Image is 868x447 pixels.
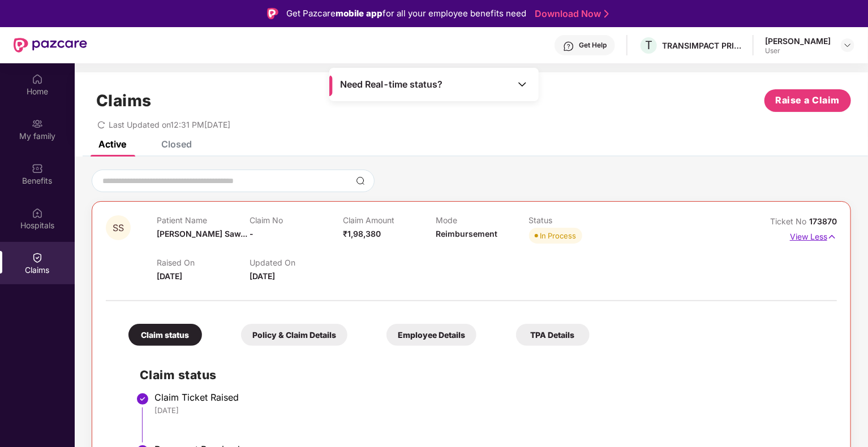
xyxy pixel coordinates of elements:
span: ₹1,98,380 [343,229,381,238]
p: Patient Name [157,215,250,225]
a: Download Now [535,8,605,20]
span: 173870 [809,216,837,226]
img: svg+xml;base64,PHN2ZyBpZD0iU3RlcC1Eb25lLTMyeDMyIiB4bWxucz0iaHR0cDovL3d3dy53My5vcmcvMjAwMC9zdmciIH... [136,392,149,406]
span: [DATE] [250,271,275,281]
div: Get Pazcare for all your employee benefits need [286,7,526,20]
div: User [765,46,831,55]
span: SS [113,223,124,233]
span: redo [97,120,105,129]
p: Mode [436,215,528,225]
span: Raise a Claim [776,93,840,107]
span: [PERSON_NAME] Saw... [157,229,247,238]
img: Logo [267,8,278,19]
strong: mobile app [336,8,383,19]
div: Get Help [579,41,607,50]
div: [PERSON_NAME] [765,36,831,46]
p: View Less [790,228,837,243]
span: Ticket No [770,216,809,226]
img: svg+xml;base64,PHN2ZyBpZD0iSG9tZSIgeG1sbnM9Imh0dHA6Ly93d3cudzMub3JnLzIwMDAvc3ZnIiB3aWR0aD0iMjAiIG... [32,73,43,85]
div: TRANSIMPACT PRIVATE LIMITED [662,40,741,51]
img: svg+xml;base64,PHN2ZyBpZD0iQmVuZWZpdHMiIHhtbG5zPSJodHRwOi8vd3d3LnczLm9yZy8yMDAwL3N2ZyIgd2lkdGg9Ij... [32,163,43,174]
img: svg+xml;base64,PHN2ZyBpZD0iSG9zcGl0YWxzIiB4bWxucz0iaHR0cDovL3d3dy53My5vcmcvMjAwMC9zdmciIHdpZHRoPS... [32,207,43,219]
img: svg+xml;base64,PHN2ZyBpZD0iSGVscC0zMngzMiIgeG1sbnM9Imh0dHA6Ly93d3cudzMub3JnLzIwMDAvc3ZnIiB3aWR0aD... [563,41,574,52]
img: svg+xml;base64,PHN2ZyBpZD0iRHJvcGRvd24tMzJ4MzIiIHhtbG5zPSJodHRwOi8vd3d3LnczLm9yZy8yMDAwL3N2ZyIgd2... [843,41,852,50]
img: svg+xml;base64,PHN2ZyBpZD0iQ2xhaW0iIHhtbG5zPSJodHRwOi8vd3d3LnczLm9yZy8yMDAwL3N2ZyIgd2lkdGg9IjIwIi... [32,252,43,263]
span: Last Updated on 12:31 PM[DATE] [109,120,230,129]
img: svg+xml;base64,PHN2ZyBpZD0iU2VhcmNoLTMyeDMyIiB4bWxucz0iaHR0cDovL3d3dy53My5vcmcvMjAwMC9zdmciIHdpZH... [356,176,365,185]
p: Raised On [157,258,250,267]
span: - [250,229,253,238]
p: Updated On [250,258,342,267]
span: T [645,38,652,52]
div: Active [98,138,126,150]
div: Closed [161,138,192,150]
div: Claim status [128,324,202,346]
img: New Pazcare Logo [14,38,87,53]
button: Raise a Claim [764,89,851,112]
div: Claim Ticket Raised [154,392,826,403]
img: Stroke [604,8,609,20]
p: Status [529,215,622,225]
img: svg+xml;base64,PHN2ZyB3aWR0aD0iMjAiIGhlaWdodD0iMjAiIHZpZXdCb3g9IjAgMCAyMCAyMCIgZmlsbD0ibm9uZSIgeG... [32,118,43,129]
img: svg+xml;base64,PHN2ZyB4bWxucz0iaHR0cDovL3d3dy53My5vcmcvMjAwMC9zdmciIHdpZHRoPSIxNyIgaGVpZ2h0PSIxNy... [827,231,837,243]
img: Toggle Icon [517,79,528,90]
div: Policy & Claim Details [241,324,347,346]
span: [DATE] [157,271,182,281]
div: In Process [540,230,577,241]
p: Claim No [250,215,342,225]
div: [DATE] [154,405,826,415]
span: Need Real-time status? [340,79,442,90]
div: TPA Details [516,324,590,346]
div: Employee Details [386,324,476,346]
span: Reimbursement [436,229,497,238]
p: Claim Amount [343,215,436,225]
h2: Claim status [140,366,826,384]
h1: Claims [96,91,152,110]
